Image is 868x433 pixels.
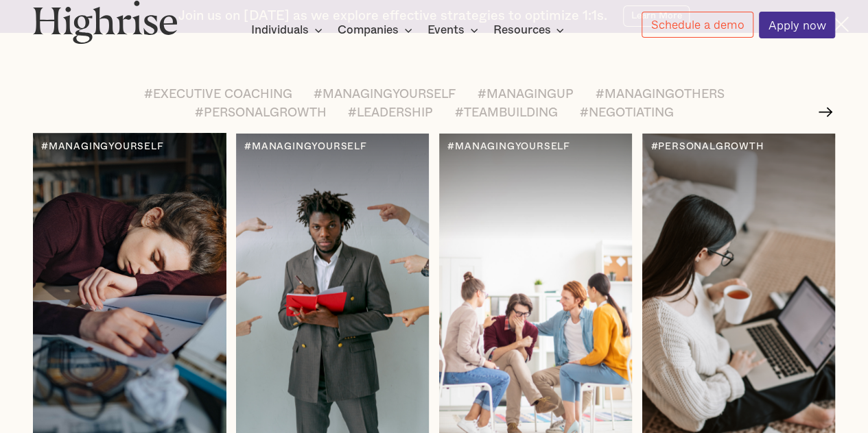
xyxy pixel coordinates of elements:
[244,142,367,152] div: #MANAGINGYOURSELF
[493,22,550,38] div: Resources
[41,142,164,152] div: #MANAGINGYOURSELF
[493,22,568,38] div: Resources
[447,142,570,152] div: #MANAGINGYOURSELF
[455,106,558,120] span: #TEAMBUILDING
[338,22,399,38] div: Companies
[144,88,292,101] span: #EXECUTIVE COACHING
[759,12,835,38] a: Apply now
[650,142,764,152] div: #PERSONALGROWTH
[427,22,482,38] div: Events
[338,22,417,38] div: Companies
[427,22,465,38] div: Events
[348,106,433,120] span: #LEADERSHIP
[251,22,327,38] div: Individuals
[314,88,456,101] span: #MANAGINGYOURSELF
[251,22,309,38] div: Individuals
[195,106,327,120] span: #PERSONALGROWTH
[478,88,574,101] span: #MANAGINGUP
[595,88,724,101] span: #MANAGINGOTHERS
[642,12,753,38] a: Schedule a demo
[87,88,781,125] form: Email Form 2
[579,106,673,120] span: #NEGOTIATING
